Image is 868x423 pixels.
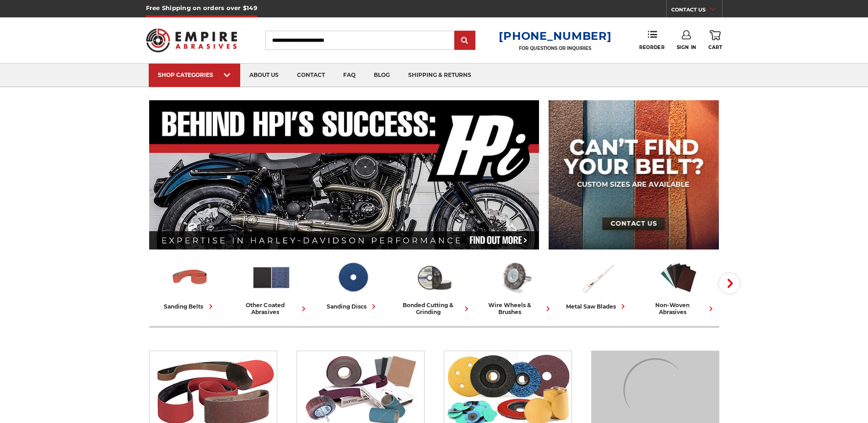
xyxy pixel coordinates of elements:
[164,302,216,311] div: sanding belts
[288,64,334,87] a: contact
[153,258,227,311] a: sanding belts
[718,272,740,294] button: Next
[560,258,634,311] a: metal saw blades
[158,71,231,78] div: SHOP CATEGORIES
[240,64,288,87] a: about us
[456,32,474,50] input: Submit
[170,258,210,297] img: Sanding Belts
[397,258,471,315] a: bonded cutting & grinding
[414,258,454,297] img: Bonded Cutting & Grinding
[327,302,378,311] div: sanding discs
[365,64,399,87] a: blog
[642,258,716,315] a: non-woven abrasives
[333,258,373,297] img: Sanding Discs
[642,302,716,315] div: non-woven abrasives
[658,258,699,297] img: Non-woven Abrasives
[397,302,471,315] div: bonded cutting & grinding
[639,44,664,50] span: Reorder
[708,30,722,50] a: Cart
[234,258,308,315] a: other coated abrasives
[639,30,664,50] a: Reorder
[577,258,617,297] img: Metal Saw Blades
[496,258,536,297] img: Wire Wheels & Brushes
[316,258,390,311] a: sanding discs
[234,302,308,315] div: other coated abrasives
[499,29,611,43] a: [PHONE_NUMBER]
[677,44,696,50] span: Sign In
[671,5,722,17] a: CONTACT US
[549,100,719,249] img: promo banner for custom belts.
[499,45,611,51] p: FOR QUESTIONS OR INQUIRIES
[146,22,237,58] img: Empire Abrasives
[566,302,628,311] div: metal saw blades
[479,302,553,315] div: wire wheels & brushes
[399,64,480,87] a: shipping & returns
[708,44,722,50] span: Cart
[251,258,291,297] img: Other Coated Abrasives
[149,100,539,249] img: Banner for an interview featuring Horsepower Inc who makes Harley performance upgrades featured o...
[334,64,365,87] a: faq
[479,258,553,315] a: wire wheels & brushes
